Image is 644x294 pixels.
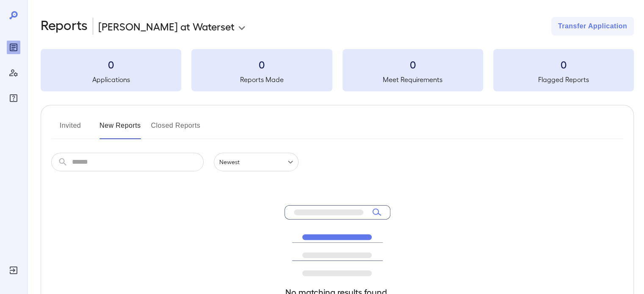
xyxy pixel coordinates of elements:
[41,17,88,36] h2: Reports
[7,41,20,54] div: Reports
[493,58,634,71] h3: 0
[51,119,89,139] button: Invited
[98,19,235,33] p: [PERSON_NAME] at Waterset
[551,17,634,36] button: Transfer Application
[343,58,483,71] h3: 0
[7,91,20,105] div: FAQ
[41,49,634,91] summary: 0Applications0Reports Made0Meet Requirements0Flagged Reports
[100,119,141,139] button: New Reports
[191,58,332,71] h3: 0
[191,74,332,85] h5: Reports Made
[7,66,20,80] div: Manage Users
[343,74,483,85] h5: Meet Requirements
[7,264,20,277] div: Log Out
[493,74,634,85] h5: Flagged Reports
[151,119,201,139] button: Closed Reports
[214,153,299,171] div: Newest
[41,74,181,85] h5: Applications
[41,58,181,71] h3: 0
